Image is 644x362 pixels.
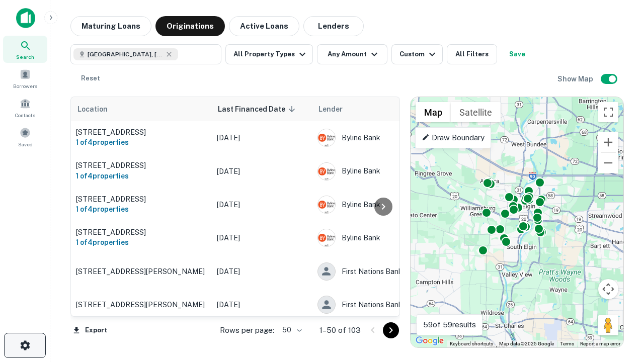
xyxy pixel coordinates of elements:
p: [STREET_ADDRESS] [76,161,207,170]
button: Reset [74,68,107,88]
span: Borrowers [13,82,37,90]
p: 1–50 of 103 [319,324,361,336]
button: Active Loans [229,16,299,36]
a: Contacts [3,94,47,121]
p: [DATE] [217,266,307,277]
div: Custom [399,48,438,60]
a: Report a map error [580,341,620,346]
button: Show satellite imagery [451,102,501,122]
p: [DATE] [217,132,307,143]
p: [STREET_ADDRESS][PERSON_NAME] [76,300,207,309]
span: [GEOGRAPHIC_DATA], [GEOGRAPHIC_DATA] [88,50,163,59]
th: Lender [312,97,473,121]
img: picture [318,163,335,180]
img: capitalize-icon.png [16,8,35,28]
button: All Filters [447,44,497,64]
button: Any Amount [317,44,387,64]
p: [DATE] [217,199,307,210]
img: Google [413,334,446,347]
span: Search [16,53,34,61]
p: Draw Boundary [422,132,485,144]
img: picture [318,196,335,213]
button: Show street map [416,102,451,122]
p: [DATE] [217,166,307,177]
h6: Show Map [557,73,595,84]
th: Last Financed Date [212,97,312,121]
p: Rows per page: [220,324,274,336]
div: Byline Bank [317,229,468,247]
a: Terms [560,341,574,346]
h6: 1 of 4 properties [76,170,207,182]
span: Lender [318,103,343,115]
div: Byline Bank [317,162,468,180]
a: Saved [3,123,47,150]
p: [STREET_ADDRESS] [76,228,207,237]
button: Go to next page [383,322,399,338]
div: Byline Bank [317,196,468,214]
span: Last Financed Date [218,103,298,115]
iframe: Chat Widget [594,282,644,330]
button: Toggle fullscreen view [598,102,618,122]
div: First Nations Bank [317,262,468,281]
button: Maturing Loans [70,16,151,36]
button: Zoom in [598,132,618,152]
a: Search [3,36,47,63]
button: Lenders [303,16,364,36]
a: Open this area in Google Maps (opens a new window) [413,334,446,347]
h6: 1 of 4 properties [76,237,207,248]
p: [STREET_ADDRESS] [76,128,207,137]
h6: 1 of 4 properties [76,137,207,148]
p: [DATE] [217,232,307,243]
p: [STREET_ADDRESS][PERSON_NAME] [76,267,207,276]
button: Zoom out [598,153,618,173]
p: [DATE] [217,299,307,310]
div: 0 0 [411,97,623,347]
span: Location [77,103,121,115]
span: Contacts [15,111,35,119]
div: First Nations Bank [317,296,468,314]
p: [STREET_ADDRESS] [76,195,207,204]
p: 59 of 59 results [423,319,476,331]
h6: 1 of 4 properties [76,204,207,215]
button: Map camera controls [598,279,618,299]
button: Originations [155,16,225,36]
a: Borrowers [3,65,47,92]
div: Byline Bank [317,129,468,147]
img: picture [318,129,335,146]
button: All Property Types [225,44,313,64]
button: Save your search to get updates of matches that match your search criteria. [501,44,533,64]
button: Export [70,323,110,338]
img: picture [318,229,335,246]
button: Custom [391,44,443,64]
button: Keyboard shortcuts [450,340,493,347]
th: Location [71,97,212,121]
span: Saved [18,140,33,148]
div: 50 [278,323,303,337]
span: Map data ©2025 Google [499,341,554,346]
